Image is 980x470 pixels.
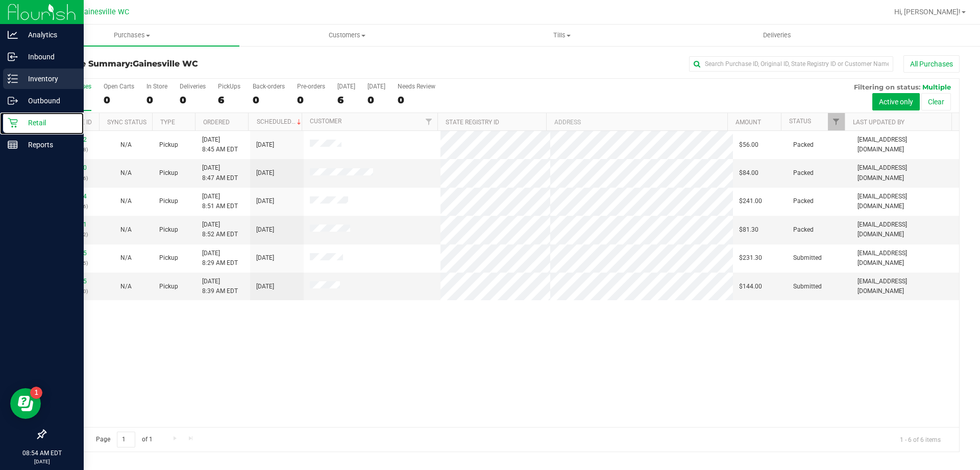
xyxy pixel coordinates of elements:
a: 11826294 [58,193,87,200]
a: Amount [736,119,761,126]
span: $56.00 [739,140,758,150]
span: Page of 1 [87,432,161,447]
span: Not Applicable [120,169,132,176]
span: Packed [793,196,814,206]
span: Submitted [793,253,822,263]
div: PickUps [218,83,240,90]
a: State Registry ID [446,119,499,126]
span: Gainesville WC [133,59,198,69]
span: Purchases [24,31,239,40]
div: In Store [146,83,167,90]
div: Pre-orders [297,83,325,90]
div: [DATE] [367,83,385,90]
a: 11826635 [58,250,87,257]
p: Retail [18,117,79,129]
span: [EMAIL_ADDRESS][DOMAIN_NAME] [857,249,953,268]
inline-svg: Retail [8,118,18,128]
span: $144.00 [739,282,762,292]
div: 0 [253,94,285,106]
inline-svg: Reports [8,140,18,150]
inline-svg: Analytics [8,30,18,40]
a: Sync Status [107,119,146,126]
a: Status [789,118,811,125]
span: [DATE] 8:29 AM EDT [202,249,238,268]
a: Deliveries [670,25,885,46]
div: 0 [104,94,134,106]
a: Last Updated By [853,119,904,126]
p: Inbound [18,51,79,63]
span: Pickup [159,253,178,263]
button: Active only [872,93,920,110]
span: $81.30 [739,225,758,235]
button: N/A [120,168,132,178]
p: 08:54 AM EDT [5,449,79,458]
span: Gainesville WC [79,8,129,16]
span: Deliveries [749,31,805,40]
div: 6 [337,94,355,106]
span: Packed [793,140,814,150]
span: [DATE] [256,282,274,292]
div: 0 [146,94,167,106]
span: $241.00 [739,196,762,206]
span: Multiple [922,83,951,91]
span: Not Applicable [120,197,132,205]
button: N/A [120,253,132,263]
span: [DATE] [256,168,274,178]
p: [DATE] [5,458,79,465]
p: Analytics [18,29,79,41]
span: Pickup [159,196,178,206]
button: N/A [120,140,132,150]
span: Packed [793,168,814,178]
span: Not Applicable [120,254,132,261]
a: Type [160,119,175,126]
a: 11826351 [58,221,87,228]
a: Customers [239,25,454,46]
span: Pickup [159,282,178,292]
span: Submitted [793,282,822,292]
span: Pickup [159,225,178,235]
div: Deliveries [180,83,206,90]
span: Not Applicable [120,226,132,233]
a: 11826675 [58,278,87,285]
button: N/A [120,225,132,235]
span: [DATE] [256,253,274,263]
a: Tills [454,25,669,46]
div: [DATE] [337,83,355,90]
span: [DATE] 8:39 AM EDT [202,277,238,296]
div: 0 [398,94,435,106]
span: [DATE] 8:47 AM EDT [202,163,238,183]
iframe: Resource center unread badge [30,387,42,399]
button: N/A [120,196,132,206]
a: Filter [421,113,437,130]
span: [DATE] [256,225,274,235]
button: N/A [120,282,132,292]
div: 0 [297,94,325,106]
span: [DATE] 8:45 AM EDT [202,135,238,154]
p: Reports [18,139,79,151]
span: Pickup [159,140,178,150]
a: Customer [310,118,341,125]
span: Not Applicable [120,283,132,290]
span: Pickup [159,168,178,178]
span: Tills [455,31,669,40]
span: Filtering on status: [854,83,920,91]
input: Search Purchase ID, Original ID, State Registry ID or Customer Name... [689,56,893,72]
span: [EMAIL_ADDRESS][DOMAIN_NAME] [857,135,953,154]
button: Clear [921,93,951,110]
input: 1 [117,432,135,447]
span: Customers [240,31,454,40]
span: $84.00 [739,168,758,178]
h3: Purchase Summary: [45,59,350,69]
inline-svg: Inbound [8,52,18,62]
span: [EMAIL_ADDRESS][DOMAIN_NAME] [857,192,953,211]
a: 11826250 [58,164,87,171]
button: All Purchases [903,55,960,73]
span: $231.30 [739,253,762,263]
span: [EMAIL_ADDRESS][DOMAIN_NAME] [857,220,953,239]
th: Address [546,113,727,131]
p: Inventory [18,73,79,85]
span: 1 - 6 of 6 items [892,432,949,447]
div: Back-orders [253,83,285,90]
div: Needs Review [398,83,435,90]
